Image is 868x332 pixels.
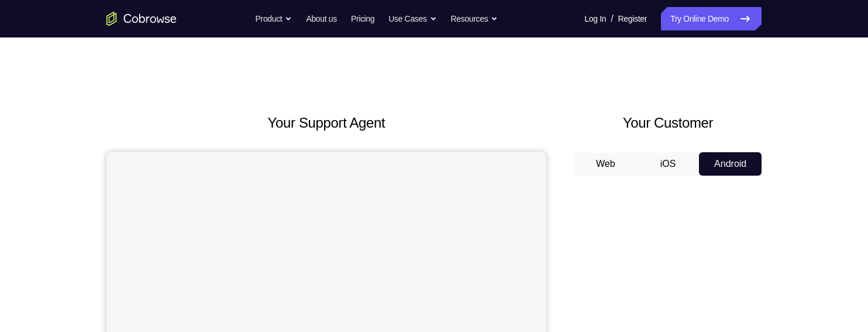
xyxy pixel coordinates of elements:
h2: Your Support Agent [106,112,546,134]
button: Product [256,7,292,30]
button: Web [574,152,637,176]
span: / [611,12,613,26]
a: Log In [584,7,606,30]
button: iOS [637,152,700,176]
a: Pricing [351,7,374,30]
a: Register [618,7,647,30]
a: Go to the home page [106,12,177,26]
button: Android [699,152,762,176]
button: Use Cases [388,7,436,30]
h2: Your Customer [574,112,762,134]
a: About us [306,7,336,30]
a: Try Online Demo [661,7,762,30]
button: Resources [451,7,498,30]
